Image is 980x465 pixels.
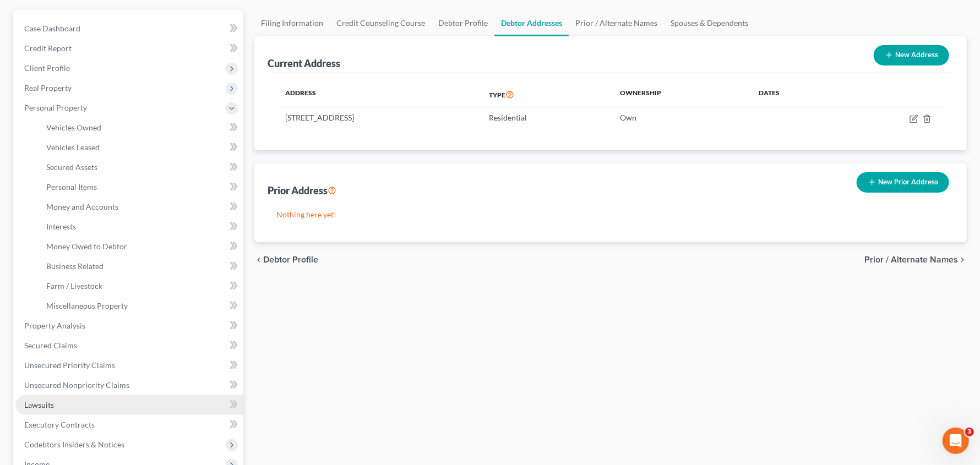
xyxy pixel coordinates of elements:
div: Current Address [268,57,340,70]
span: Case Dashboard [24,24,80,33]
a: Case Dashboard [15,19,243,39]
div: Send us a messageWe typically reply in a few hours [11,129,209,171]
div: Statement of Financial Affairs - Payments Made in the Last 90 days [16,208,204,240]
div: Statement of Financial Affairs - Property Repossessed, Foreclosed, Garnished, Attached, Seized, o... [16,281,204,324]
div: Adding Income [23,265,184,276]
span: Vehicles Owned [46,123,101,132]
td: [STREET_ADDRESS] [276,107,480,128]
a: Vehicles Owned [37,118,243,138]
button: Search for help [16,182,204,204]
span: Money and Accounts [46,202,118,211]
div: Statement of Financial Affairs - Property Repossessed, Foreclosed, Garnished, Attached, Seized, o... [23,285,184,320]
a: Executory Contracts [15,415,243,435]
a: Credit Counseling Course [330,10,432,36]
i: chevron_left [254,255,263,264]
div: Attorney's Disclosure of Compensation [16,240,204,260]
span: Lawsuits [24,400,54,409]
a: Secured Claims [15,336,243,355]
td: Residential [480,107,611,128]
span: Personal Items [46,182,97,192]
a: Secured Assets [37,157,243,177]
a: Spouses & Dependents [664,10,755,36]
img: logo [22,23,109,36]
a: Filing Information [254,10,330,36]
button: Prior / Alternate Names chevron_right [864,255,967,264]
span: Personal Property [24,103,87,112]
span: Codebtors Insiders & Notices [24,440,124,449]
a: Interests [37,217,243,237]
span: Unsecured Nonpriority Claims [24,380,129,390]
a: Unsecured Priority Claims [15,355,243,375]
span: Miscellaneous Property [46,301,128,310]
a: Debtor Profile [432,10,494,36]
a: Money and Accounts [37,197,243,217]
a: Property Analysis [15,316,243,336]
th: Type [480,82,611,107]
span: Messages [91,371,129,379]
span: Secured Assets [46,162,97,172]
a: Credit Report [15,39,243,58]
p: Nothing here yet! [276,209,945,220]
span: Prior / Alternate Names [864,255,958,264]
div: Statement of Financial Affairs - Payments Made in the Last 90 days [23,212,184,236]
p: How can we help? [22,97,198,116]
span: Business Related [46,261,104,271]
span: Real Property [24,83,72,92]
a: Personal Items [37,177,243,197]
span: Client Profile [24,63,70,73]
a: Money Owed to Debtor [37,237,243,256]
a: Unsecured Nonpriority Claims [15,375,243,395]
button: New Prior Address [857,172,949,193]
span: Secured Claims [24,341,77,350]
div: Prior Address [268,184,336,197]
th: Ownership [611,82,750,107]
i: chevron_right [958,255,967,264]
th: Address [276,82,480,107]
button: New Address [874,45,949,65]
span: Debtor Profile [263,255,318,264]
span: Home [24,371,49,379]
a: Prior / Alternate Names [569,10,664,36]
img: Profile image for James [152,18,174,40]
a: Debtor Addresses [494,10,569,36]
a: Business Related [37,256,243,276]
div: Send us a message [23,139,184,150]
a: Farm / Livestock [37,276,243,296]
button: chevron_left Debtor Profile [254,255,318,264]
p: Hi there! [22,78,198,97]
div: We typically reply in a few hours [23,150,184,162]
th: Dates [750,82,841,107]
span: 3 [965,428,974,436]
span: Interests [46,222,76,231]
iframe: Intercom live chat [943,428,969,454]
span: Credit Report [24,43,72,53]
img: Profile image for Lindsey [173,18,195,40]
span: Search for help [23,187,89,199]
button: Help [147,343,220,387]
img: Profile image for Emma [131,18,153,40]
a: Vehicles Leased [37,138,243,157]
div: Adding Income [16,260,204,281]
span: Property Analysis [24,321,85,330]
span: Farm / Livestock [46,281,102,291]
span: Vehicles Leased [46,143,100,152]
span: Executory Contracts [24,420,95,429]
span: Money Owed to Debtor [46,242,127,251]
span: Help [175,371,192,379]
span: Unsecured Priority Claims [24,360,115,370]
a: Miscellaneous Property [37,296,243,316]
td: Own [611,107,750,128]
button: Messages [73,343,146,387]
div: Attorney's Disclosure of Compensation [23,244,184,256]
a: Lawsuits [15,395,243,415]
